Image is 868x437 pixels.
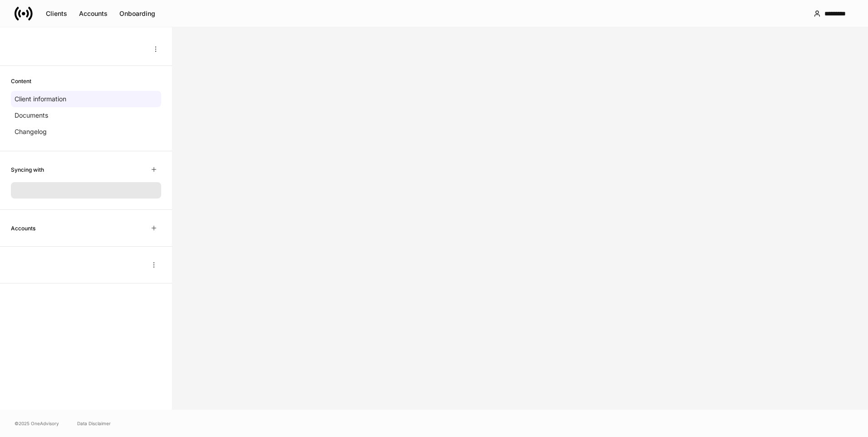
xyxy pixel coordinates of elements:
[11,77,31,85] h6: Content
[113,6,161,21] button: Onboarding
[46,9,67,18] div: Clients
[11,165,44,174] h6: Syncing with
[11,91,161,107] a: Client information
[15,420,59,427] span: © 2025 OneAdvisory
[15,127,47,136] p: Changelog
[15,111,48,120] p: Documents
[73,6,113,21] button: Accounts
[77,420,111,427] a: Data Disclaimer
[11,124,161,140] a: Changelog
[119,9,155,18] div: Onboarding
[40,6,73,21] button: Clients
[79,9,108,18] div: Accounts
[11,107,161,124] a: Documents
[15,94,66,104] p: Client information
[11,224,35,233] h6: Accounts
